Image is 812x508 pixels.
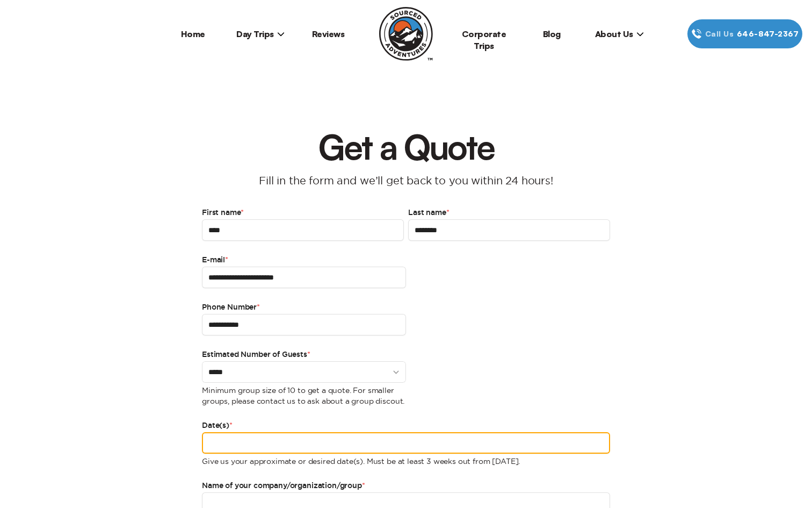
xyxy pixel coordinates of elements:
span: 646‍-847‍-2367 [737,28,799,40]
label: Date(s) [202,419,610,432]
a: Reviews [312,28,345,39]
span: About Us [595,28,644,39]
h1: Get a Quote [308,129,505,163]
label: Last name [408,206,610,219]
a: Home [181,28,205,39]
label: Estimated Number of Guests [202,348,406,361]
label: Name of your company/organization/group [202,480,610,492]
label: First name [202,206,404,219]
span: Day Trips [236,28,285,39]
label: E-mail [202,254,406,267]
label: Phone Number [202,301,406,314]
a: Corporate Trips [462,28,506,51]
a: Call Us646‍-847‍-2367 [687,19,802,48]
span: Call Us [702,28,737,40]
img: Sourced Adventures company logo [379,7,433,61]
span: Give us your approximate or desired date(s). Must be at least 3 weeks out from [DATE]. [202,456,520,467]
p: Fill in the form and we’ll get back to you within 24 hours! [248,172,564,189]
a: Blog [543,28,561,39]
span: Minimum group size of 10 to get a quote. For smaller groups, please contact us to ask about a gro... [202,385,406,406]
